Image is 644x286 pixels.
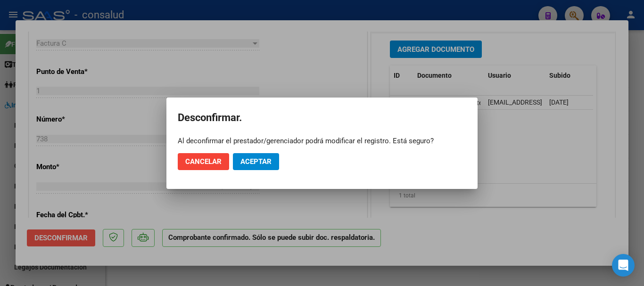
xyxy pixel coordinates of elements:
[233,153,279,170] button: Aceptar
[240,157,272,166] span: Aceptar
[185,157,222,166] span: Cancelar
[178,136,466,146] div: Al deconfirmar el prestador/gerenciador podrá modificar el registro. Está seguro?
[178,109,466,127] h2: Desconfirmar.
[178,153,229,170] button: Cancelar
[612,254,635,277] div: Open Intercom Messenger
